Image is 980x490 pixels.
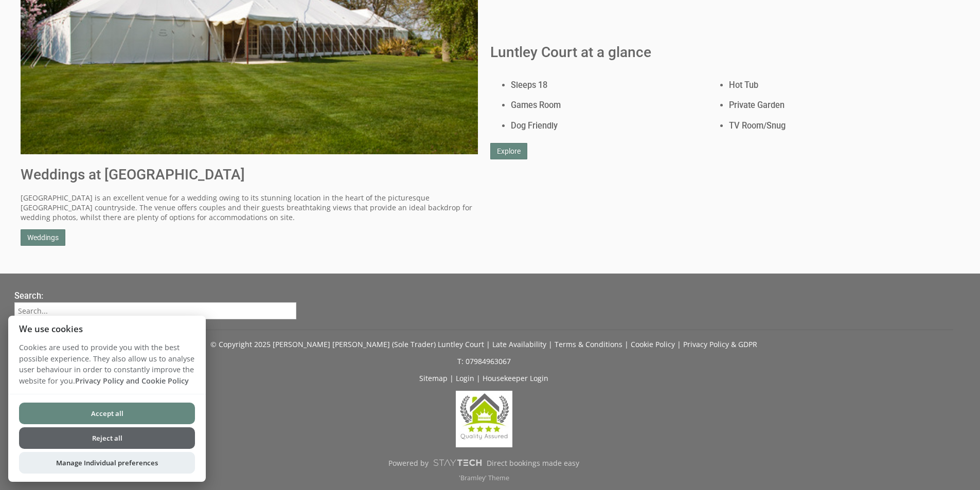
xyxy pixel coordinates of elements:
[19,427,195,449] button: Reject all
[210,339,484,349] a: © Copyright 2025 [PERSON_NAME] [PERSON_NAME] (Sole Trader) Luntley Court
[14,291,296,301] h3: Search:
[8,342,206,394] p: Cookies are used to provide you with the best possible experience. They also allow us to analyse ...
[456,373,474,383] a: Login
[729,79,947,91] h3: Hot Tub
[483,373,548,383] a: Housekeeper Login
[677,339,681,349] span: |
[457,356,511,366] a: T: 07984963067
[511,79,708,91] h3: Sleeps 18
[631,339,675,349] a: Cookie Policy
[75,376,189,386] a: Privacy Policy and Cookie Policy
[683,339,757,349] a: Privacy Policy & GDPR
[511,120,708,132] h3: Dog Friendly
[14,454,953,471] a: Powered byDirect bookings made easy
[14,474,953,482] p: 'Bramley' Theme
[490,143,527,159] a: Explore
[729,99,947,111] h3: Private Garden
[456,391,512,447] img: Sleeps12.com - Quality Assured - 4 Star Award
[625,339,629,349] span: |
[433,457,482,469] img: scrumpy.png
[21,193,478,222] p: [GEOGRAPHIC_DATA] is an excellent venue for a wedding owing to its stunning location in the heart...
[476,373,480,383] span: |
[419,373,448,383] a: Sitemap
[19,403,195,424] button: Accept all
[490,44,948,61] h1: Luntley Court at a glance
[8,324,206,334] h2: We use cookies
[511,99,708,111] h3: Games Room
[450,373,454,383] span: |
[729,120,947,132] h3: TV Room/Snug
[21,229,65,246] a: Weddings
[486,339,490,349] span: |
[548,339,553,349] span: |
[492,339,546,349] a: Late Availability
[555,339,622,349] a: Terms & Conditions
[19,452,195,474] button: Manage Individual preferences
[14,302,296,319] input: Search...
[21,166,478,183] h1: Weddings at [GEOGRAPHIC_DATA]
